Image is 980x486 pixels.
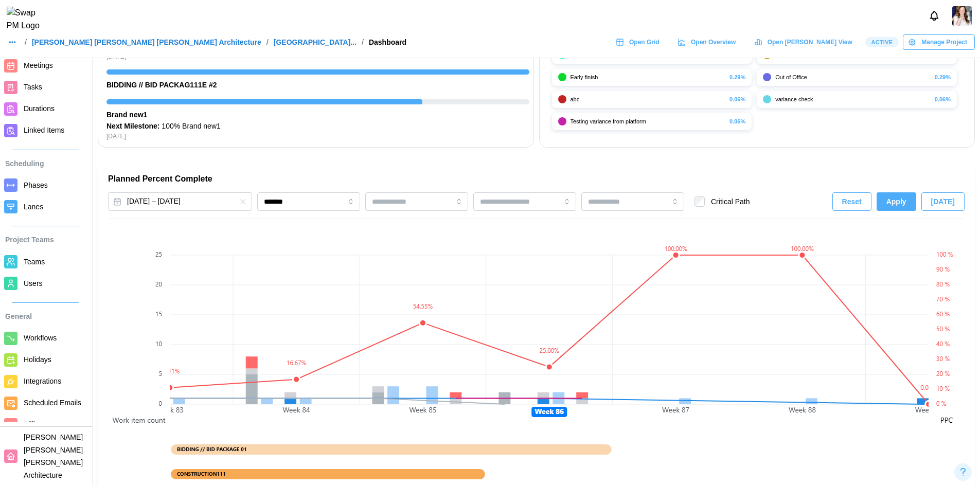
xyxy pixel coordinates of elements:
button: Feb 23, 2024 – Jun 18, 2030 [108,192,252,211]
div: / [266,39,269,46]
span: Apply [886,193,906,210]
div: abc [571,95,726,104]
button: Manage Project [903,34,975,50]
span: Meetings [24,61,53,69]
span: Workflows [24,334,57,342]
div: Dashboard [369,39,406,46]
a: Open Grid [611,34,667,50]
span: Reset [842,193,862,210]
div: 0.29% [935,73,951,82]
span: Open Overview [691,35,736,49]
button: [DATE] [921,192,965,211]
span: Holidays [24,355,51,364]
span: Open Grid [629,35,660,49]
span: Teams [24,258,45,266]
a: [GEOGRAPHIC_DATA]... [274,39,357,46]
a: Open Overview [672,34,744,50]
span: Users [24,279,43,287]
div: variance check [775,95,931,104]
strong: Next Milestone: [106,122,159,130]
div: 0.06% [729,95,745,104]
div: Brand new1 [106,110,529,121]
h2: Planned Percent Complete [108,173,965,185]
div: [DATE] [106,132,529,141]
div: BIDDING // BID PACKAG111E #2 [106,80,529,91]
span: Phases [24,181,48,189]
a: Open [PERSON_NAME] View [749,34,860,50]
a: [PERSON_NAME] [PERSON_NAME] [PERSON_NAME] Architecture [32,39,261,46]
label: Critical Path [705,196,750,207]
button: Apply [877,192,916,211]
span: Integrations [24,377,61,385]
div: / [362,39,364,46]
span: Scheduled Emails [24,399,81,407]
div: Testing variance from platform [571,117,726,126]
span: Lanes [24,203,43,211]
button: Notifications [925,7,943,25]
span: Tasks [24,83,42,91]
span: Active [871,38,893,47]
div: 100% Brand new1 [106,121,529,132]
img: Swap PM Logo [7,7,48,32]
img: AP1GczMNCT7AaZtTa1V-wnnHmvS7-isWipAvnqr_ioYeGclocvMarRbIFWYhJpqV-vK2drYah3XfQvKkD-tF2M0AytoapEIWk... [952,6,972,26]
span: Durations [24,104,55,113]
div: Out of Office [775,73,931,82]
div: 0.06% [729,117,745,126]
div: 0.29% [729,73,745,82]
span: [PERSON_NAME] [PERSON_NAME] [PERSON_NAME] Architecture [24,433,83,479]
div: Early finish [571,73,726,82]
span: [DATE] [931,193,955,210]
span: Open [PERSON_NAME] View [768,35,852,49]
div: / [25,39,27,46]
a: Heather Bemis [952,6,972,26]
span: Linked Items [24,126,64,134]
span: Billing [24,420,43,428]
div: 0.06% [935,95,951,104]
button: Reset [832,192,871,211]
span: Manage Project [921,35,967,49]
